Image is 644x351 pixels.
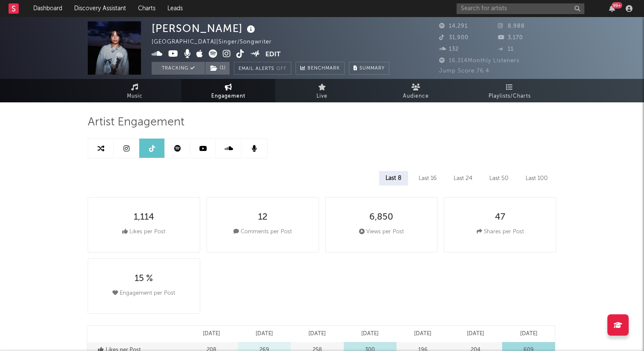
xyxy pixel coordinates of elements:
p: [DATE] [414,329,431,339]
span: Audience [403,91,429,102]
a: Music [88,79,181,102]
div: [GEOGRAPHIC_DATA] | Singer/Songwriter [152,37,282,47]
button: Tracking [152,62,205,75]
span: Playlists/Charts [489,91,531,102]
span: 3,170 [498,35,523,41]
a: Playlists/Charts [463,79,556,102]
a: Audience [369,79,463,102]
a: Benchmark [296,62,345,75]
a: Engagement [181,79,275,102]
div: Engagement per Post [112,288,175,299]
div: Shares per Post [477,227,524,237]
input: Search for artists [457,3,584,14]
p: [DATE] [203,329,220,339]
span: 14,291 [439,23,468,29]
div: [PERSON_NAME] [152,21,257,35]
button: (1) [205,62,230,75]
p: [DATE] [361,329,379,339]
div: Last 50 [483,171,515,186]
p: [DATE] [520,329,538,339]
button: Email AlertsOff [234,62,291,75]
div: Last 16 [412,171,443,186]
span: 31,900 [439,35,469,41]
button: 99+ [609,5,615,12]
div: 1,114 [134,212,154,223]
div: 47 [495,212,505,223]
span: 132 [439,46,459,52]
div: Views per Post [359,227,404,237]
div: 99 + [612,2,622,9]
span: Benchmark [308,64,340,74]
div: 6,850 [369,212,393,223]
span: Music [127,91,143,102]
span: Artist Engagement [88,117,184,128]
span: ( 1 ) [205,62,230,75]
button: Summary [349,62,389,75]
span: 8,988 [498,23,525,29]
div: Last 100 [519,171,554,186]
button: Edit [265,49,281,60]
div: Comments per Post [233,227,292,237]
p: [DATE] [256,329,273,339]
p: [DATE] [308,329,326,339]
span: Engagement [211,91,245,102]
div: Likes per Post [122,227,165,237]
a: Live [275,79,369,102]
div: 15 % [135,274,153,284]
span: Jump Score: 76.4 [439,68,489,74]
span: 11 [498,46,514,52]
span: 16,314 Monthly Listeners [439,58,520,64]
span: Live [316,91,328,102]
div: 12 [258,212,267,223]
div: Last 8 [379,171,408,186]
span: Summary [359,66,385,71]
p: [DATE] [467,329,484,339]
div: Last 24 [447,171,479,186]
em: Off [276,67,287,71]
